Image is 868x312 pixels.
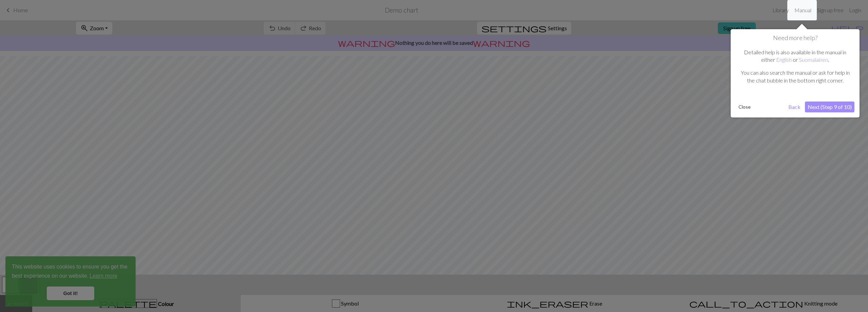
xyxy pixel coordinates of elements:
button: Close [736,102,753,112]
p: Detailed help is also available in the manual in either or . [739,49,851,64]
button: Next (Step 9 of 10) [805,102,854,112]
h1: Need more help? [736,34,854,42]
a: English [776,56,792,63]
p: You can also search the manual or ask for help in the chat bubble in the bottom right corner. [739,69,851,84]
button: Back [786,102,803,112]
a: Suomalainen [799,56,828,63]
div: Need more help? [731,29,860,117]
